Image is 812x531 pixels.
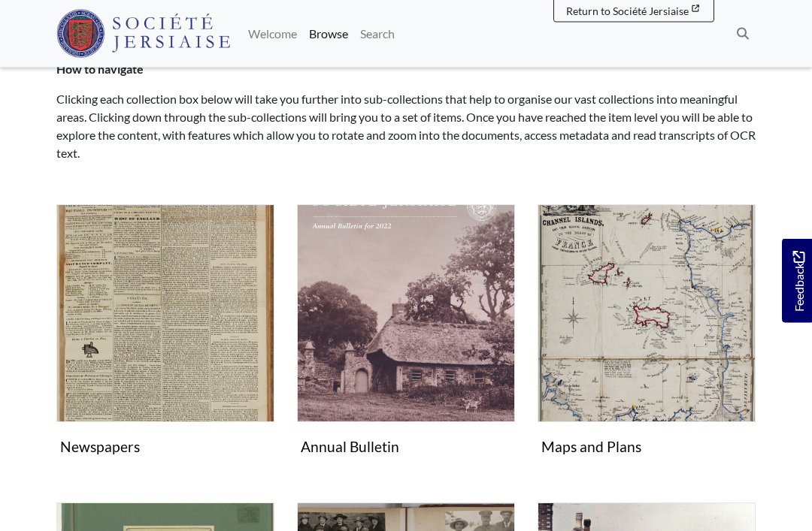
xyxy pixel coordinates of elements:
div: Subcollection [286,205,526,485]
img: Maps and Plans [538,205,756,423]
a: Would you like to provide feedback? [782,239,812,323]
div: Subcollection [45,205,286,485]
a: Annual Bulletin Annual Bulletin [297,205,515,463]
span: Feedback [789,252,807,312]
a: Search [354,19,401,49]
img: Société Jersiaise [56,10,230,58]
img: Annual Bulletin [297,205,515,423]
a: Browse [303,19,354,49]
p: Clicking each collection box below will take you further into sub-collections that help to organi... [56,91,756,163]
a: Maps and Plans Maps and Plans [538,205,756,463]
a: Welcome [242,19,303,49]
a: Newspapers Newspapers [56,205,274,463]
div: Subcollection [526,205,767,485]
a: Société Jersiaise logo [56,6,230,62]
span: Return to Société Jersiaise [566,5,689,17]
img: Newspapers [56,205,274,423]
strong: How to navigate [56,62,144,77]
